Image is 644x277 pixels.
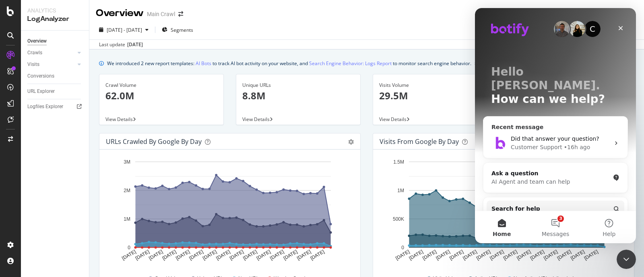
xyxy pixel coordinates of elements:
[99,41,143,48] div: Last update
[127,41,143,48] div: [DATE]
[105,82,217,89] div: Crawl Volume
[175,249,191,261] text: [DATE]
[462,249,478,261] text: [DATE]
[408,249,424,261] text: [DATE]
[543,249,559,261] text: [DATE]
[269,249,285,261] text: [DATE]
[242,82,354,89] div: Unique URLs
[242,249,258,261] text: [DATE]
[256,249,272,261] text: [DATE]
[401,245,404,250] text: 0
[242,116,270,123] span: View Details
[583,249,599,261] text: [DATE]
[148,249,164,261] text: [DATE]
[124,159,130,165] text: 3M
[96,6,144,20] div: Overview
[171,27,193,33] span: Segments
[27,49,42,57] div: Crawls
[473,57,479,69] button: close banner
[229,249,245,261] text: [DATE]
[421,249,438,261] text: [DATE]
[556,249,572,261] text: [DATE]
[27,103,83,111] a: Logfiles Explorer
[27,60,75,69] a: Visits
[27,72,54,80] div: Conversions
[435,249,451,261] text: [DATE]
[196,59,211,68] a: AI Bots
[27,49,75,57] a: Crawls
[178,11,183,17] div: arrow-right-arrow-left
[27,87,55,96] div: URL Explorer
[27,14,83,24] div: LogAnalyzer
[121,249,137,261] text: [DATE]
[99,59,634,68] div: info banner
[134,249,151,261] text: [DATE]
[106,156,350,268] svg: A chart.
[570,249,586,261] text: [DATE]
[105,116,133,123] span: View Details
[379,82,491,89] div: Visits Volume
[188,249,204,261] text: [DATE]
[393,216,404,222] text: 500K
[379,116,407,123] span: View Details
[283,249,299,261] text: [DATE]
[380,156,624,268] svg: A chart.
[106,137,202,146] div: URLs Crawled by Google by day
[475,8,636,243] iframe: Intercom live chat
[124,216,130,222] text: 1M
[529,249,545,261] text: [DATE]
[617,250,636,269] iframe: Intercom live chat
[147,10,175,18] div: Main Crawl
[27,87,83,96] a: URL Explorer
[107,59,471,68] div: We introduced 2 new report templates: to track AI bot activity on your website, and to monitor se...
[475,249,491,261] text: [DATE]
[96,23,152,36] button: [DATE] - [DATE]
[242,89,354,103] p: 8.8M
[107,27,142,33] span: [DATE] - [DATE]
[27,37,83,45] a: Overview
[448,249,464,261] text: [DATE]
[27,103,63,111] div: Logfiles Explorer
[516,249,532,261] text: [DATE]
[27,72,83,80] a: Conversions
[393,159,404,165] text: 1.5M
[202,249,218,261] text: [DATE]
[159,23,196,36] button: Segments
[124,188,130,193] text: 2M
[128,245,130,250] text: 0
[309,59,392,68] a: Search Engine Behavior: Logs Report
[27,37,47,45] div: Overview
[310,249,326,261] text: [DATE]
[215,249,231,261] text: [DATE]
[502,249,518,261] text: [DATE]
[27,6,83,14] div: Analytics
[161,249,178,261] text: [DATE]
[27,60,39,69] div: Visits
[380,137,459,146] div: Visits from Google by day
[397,188,404,193] text: 1M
